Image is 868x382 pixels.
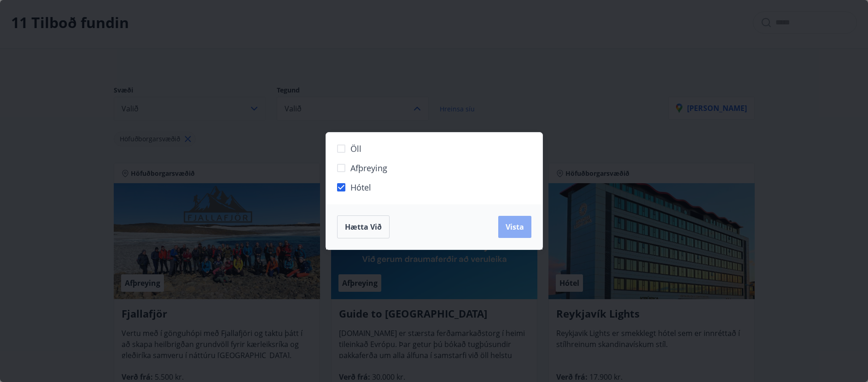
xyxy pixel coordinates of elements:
button: Hætta við [337,215,390,238]
span: Hætta við [345,222,382,232]
span: Hótel [350,181,371,193]
span: Öll [350,143,361,155]
span: Vista [506,222,524,232]
span: Afþreying [350,162,387,174]
button: Vista [498,216,531,238]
